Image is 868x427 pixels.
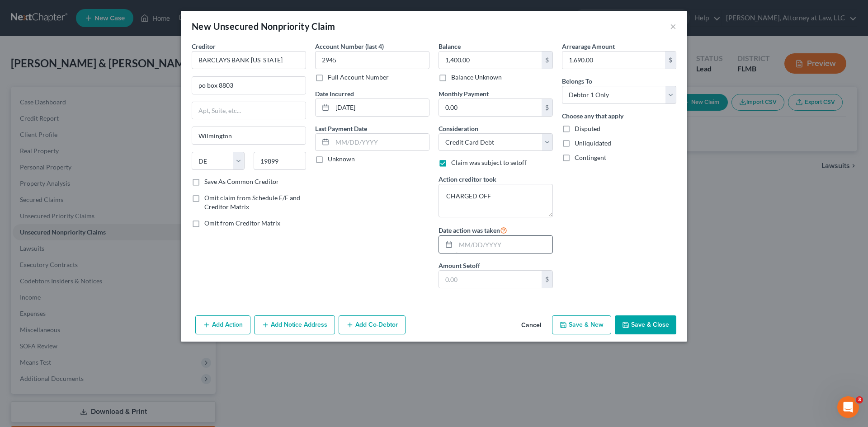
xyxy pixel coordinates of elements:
[439,99,542,116] input: 0.00
[575,139,611,147] span: Unliquidated
[315,89,354,99] label: Date Incurred
[456,236,552,253] input: MM/DD/YYYY
[542,52,552,69] div: $
[562,52,665,69] input: 0.00
[542,271,552,288] div: $
[339,315,406,334] button: Add Co-Debtor
[451,159,527,166] span: Claim was subject to setoff
[192,42,216,50] span: Creditor
[615,315,676,334] button: Save & Close
[315,124,367,133] label: Last Payment Date
[562,42,615,51] label: Arrearage Amount
[332,134,429,151] input: MM/DD/YYYY
[192,127,306,144] input: Enter city...
[204,177,279,186] label: Save As Common Creditor
[439,42,461,51] label: Balance
[514,316,548,334] button: Cancel
[451,73,502,82] label: Balance Unknown
[328,73,389,82] label: Full Account Number
[192,51,306,69] input: Search creditor by name...
[332,99,429,116] input: MM/DD/YYYY
[665,52,676,69] div: $
[670,21,676,32] button: ×
[439,225,507,235] label: Date action was taken
[439,174,496,184] label: Action creditor took
[315,51,429,69] input: XXXX
[204,194,300,211] span: Omit claim from Schedule E/F and Creditor Matrix
[439,261,480,270] label: Amount Setoff
[856,396,863,404] span: 3
[192,102,306,119] input: Apt, Suite, etc...
[575,125,600,132] span: Disputed
[254,315,335,334] button: Add Notice Address
[254,152,307,170] input: Enter zip...
[542,99,552,116] div: $
[562,111,623,121] label: Choose any that apply
[328,155,355,164] label: Unknown
[439,124,478,133] label: Consideration
[552,315,611,334] button: Save & New
[837,396,859,418] iframe: Intercom live chat
[195,315,250,334] button: Add Action
[204,219,280,227] span: Omit from Creditor Matrix
[575,154,606,161] span: Contingent
[439,271,542,288] input: 0.00
[439,52,542,69] input: 0.00
[439,89,489,99] label: Monthly Payment
[562,77,592,85] span: Belongs To
[192,77,306,94] input: Enter address...
[315,42,384,51] label: Account Number (last 4)
[192,20,335,33] div: New Unsecured Nonpriority Claim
